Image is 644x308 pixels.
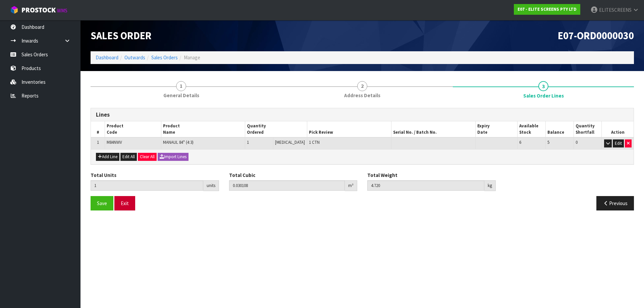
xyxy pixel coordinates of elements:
[523,92,564,99] span: Sales Order Lines
[247,139,249,145] span: 1
[344,92,380,99] span: Address Details
[96,54,118,61] a: Dashboard
[576,139,578,145] span: 0
[391,121,476,137] th: Serial No. / Batch No.
[184,54,200,61] span: Manage
[97,139,99,145] span: 1
[163,92,199,99] span: General Details
[484,180,496,191] div: kg
[574,121,602,137] th: Quantity Shortfall
[229,172,255,179] label: Total Cubic
[91,121,105,137] th: #
[245,121,307,137] th: Quantity Ordered
[518,121,546,137] th: Available Stock
[57,7,67,14] small: WMS
[613,139,624,147] button: Edit
[176,81,186,91] span: 1
[546,121,574,137] th: Balance
[10,6,18,14] img: cube-alt.png
[91,103,634,216] span: Sales Order Lines
[163,139,194,145] span: MANAUL 84" (4:3)
[91,29,152,42] span: Sales Order
[309,139,320,145] span: 1 CTN
[158,153,189,161] button: Import Lines
[203,180,219,191] div: units
[229,180,345,191] input: Total Cubic
[345,180,357,191] div: m³
[97,200,107,206] span: Save
[114,196,135,210] button: Exit
[602,121,634,137] th: Action
[275,139,305,145] span: [MEDICAL_DATA]
[357,81,367,91] span: 2
[91,172,116,179] label: Total Units
[120,153,137,161] button: Edit All
[476,121,518,137] th: Expiry Date
[91,196,113,210] button: Save
[96,112,629,118] h3: Lines
[538,81,548,91] span: 3
[307,121,391,137] th: Pick Review
[518,6,577,12] strong: E07 - ELITE SCREENS PTY LTD
[105,121,161,137] th: Product Code
[138,153,157,161] button: Clear All
[96,153,119,161] button: Add Line
[599,7,632,13] span: ELITESCREENS
[367,172,397,179] label: Total Weight
[161,121,245,137] th: Product Name
[91,180,203,191] input: Total Units
[124,54,145,61] a: Outwards
[596,196,634,210] button: Previous
[107,139,122,145] span: M84NWV
[519,139,521,145] span: 6
[21,6,56,14] span: ProStock
[151,54,178,61] a: Sales Orders
[547,139,549,145] span: 5
[558,29,634,42] span: E07-ORD0000030
[367,180,484,191] input: Total Weight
